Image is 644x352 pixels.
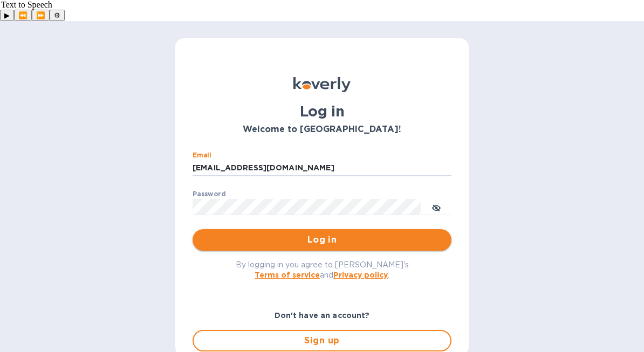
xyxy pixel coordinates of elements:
span: Sign up [202,334,442,347]
button: Forward [32,10,50,21]
label: Email [193,153,211,159]
button: toggle password visibility [426,196,447,218]
a: Terms of service [255,271,320,279]
b: Don't have an account? [275,311,370,320]
button: Log in [193,229,451,251]
a: Privacy policy [333,271,388,279]
button: Settings [50,10,65,21]
span: Log in [201,233,443,246]
h1: Log in [193,103,451,120]
label: Password [193,191,225,198]
button: Previous [14,10,32,21]
span: By logging in you agree to [PERSON_NAME]'s and . [236,260,409,279]
button: Sign up [193,330,451,351]
img: Koverly [293,77,351,92]
input: Enter email address [193,160,451,176]
h3: Welcome to [GEOGRAPHIC_DATA]! [193,125,451,135]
